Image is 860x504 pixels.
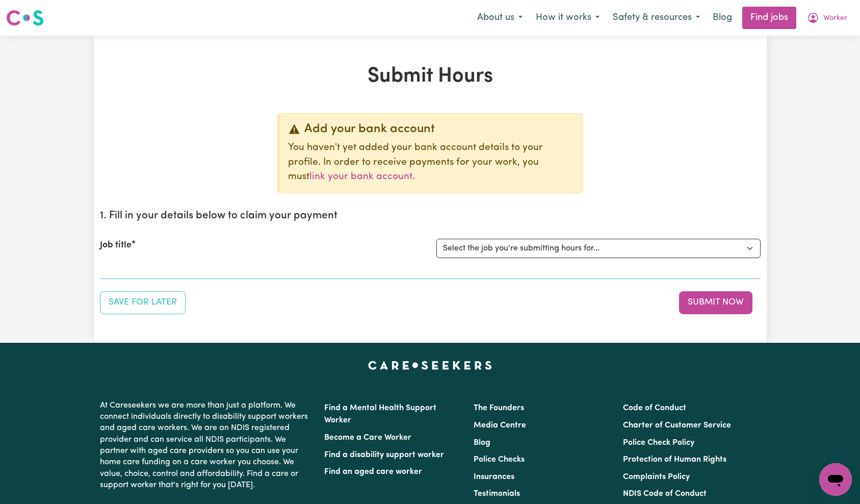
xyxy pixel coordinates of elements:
[623,473,690,481] a: Complaints Policy
[288,141,575,185] p: You haven't yet added your bank account details to your profile. In order to receive payments for...
[324,404,436,424] a: Find a Mental Health Support Worker
[100,210,761,222] h2: 1. Fill in your details below to claim your payment
[324,451,444,459] a: Find a disability support worker
[324,468,422,476] a: Find an aged care worker
[368,361,492,369] a: Careseekers home page
[623,490,707,498] a: NDIS Code of Conduct
[100,396,312,495] p: At Careseekers we are more than just a platform. We connect individuals directly to disability su...
[679,291,752,314] button: Submit your job report
[474,473,514,481] a: Insurances
[474,404,524,412] a: The Founders
[474,439,490,447] a: Blog
[474,421,526,430] a: Media Centre
[474,490,520,498] a: Testimonials
[471,7,529,29] button: About us
[100,239,132,252] label: Job title
[288,122,575,137] div: Add your bank account
[309,172,412,182] a: link your bank account
[623,456,726,464] a: Protection of Human Rights
[823,13,847,24] span: Worker
[623,439,694,447] a: Police Check Policy
[529,7,606,29] button: How it works
[742,7,796,29] a: Find jobs
[819,463,852,496] iframe: Button to launch messaging window
[800,7,854,29] button: My Account
[474,456,525,464] a: Police Checks
[606,7,707,29] button: Safety & resources
[100,64,761,89] h1: Submit Hours
[6,9,44,27] img: Careseekers logo
[6,6,44,30] a: Careseekers logo
[623,404,686,412] a: Code of Conduct
[324,434,411,442] a: Become a Care Worker
[623,421,731,430] a: Charter of Customer Service
[707,7,738,29] a: Blog
[100,291,186,314] button: Save your job report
